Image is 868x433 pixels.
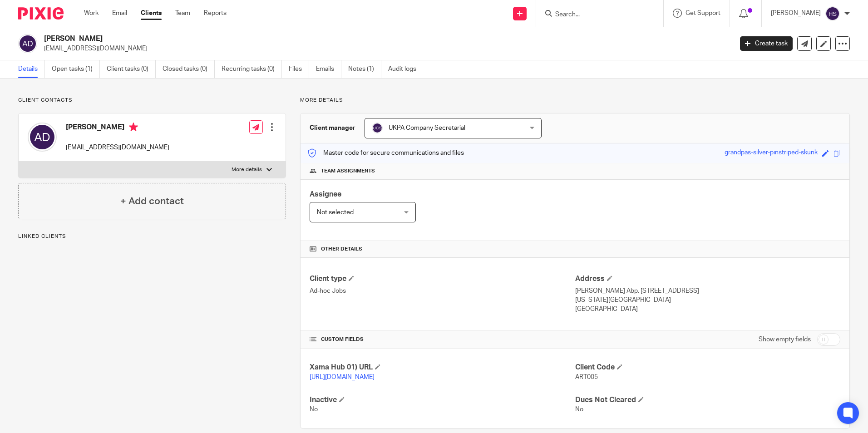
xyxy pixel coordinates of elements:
p: [EMAIL_ADDRESS][DOMAIN_NAME] [66,143,169,152]
a: Email [112,9,127,18]
p: Linked clients [18,233,286,240]
span: ART005 [575,374,598,380]
p: Master code for secure communications and files [307,148,464,157]
h4: Client type [310,274,575,284]
label: Show empty fields [759,335,811,344]
p: Ad-hoc Jobs [310,286,575,295]
a: Files [289,60,309,78]
p: [EMAIL_ADDRESS][DOMAIN_NAME] [44,44,726,53]
p: Client contacts [18,97,286,104]
p: More details [300,97,850,104]
span: No [575,406,583,413]
span: Assignee [310,191,341,198]
a: Notes (1) [348,60,381,78]
h4: Client Code [575,363,840,372]
a: Team [175,9,190,18]
p: More details [232,166,262,173]
a: Client tasks (0) [107,60,156,78]
a: Work [84,9,99,18]
img: Pixie [18,7,64,20]
p: [PERSON_NAME] Abp, [STREET_ADDRESS] [575,286,840,295]
h2: [PERSON_NAME] [44,34,590,44]
span: Get Support [686,10,720,16]
img: svg%3E [18,34,37,53]
span: Not selected [317,209,354,216]
p: [US_STATE][GEOGRAPHIC_DATA] [575,295,840,305]
a: Emails [316,60,341,78]
img: svg%3E [825,6,840,21]
i: Primary [129,123,138,132]
span: Other details [321,246,362,253]
img: svg%3E [372,123,383,133]
span: UKPA Company Secretarial [389,125,465,131]
a: [URL][DOMAIN_NAME] [310,374,375,380]
p: [GEOGRAPHIC_DATA] [575,305,840,314]
p: [PERSON_NAME] [771,9,821,18]
a: Reports [204,9,227,18]
h3: Client manager [310,123,355,133]
a: Open tasks (1) [52,60,100,78]
h4: [PERSON_NAME] [66,123,169,134]
a: Closed tasks (0) [163,60,215,78]
a: Audit logs [388,60,423,78]
h4: Xama Hub 01) URL [310,363,575,372]
a: Details [18,60,45,78]
input: Search [554,11,636,19]
a: Create task [740,36,793,51]
h4: + Add contact [120,194,184,208]
img: svg%3E [28,123,57,152]
span: No [310,406,318,413]
span: Team assignments [321,167,375,175]
div: grandpas-silver-pinstriped-skunk [725,148,818,158]
h4: Dues Not Cleared [575,395,840,405]
a: Clients [141,9,162,18]
h4: Inactive [310,395,575,405]
h4: CUSTOM FIELDS [310,336,575,343]
a: Recurring tasks (0) [222,60,282,78]
h4: Address [575,274,840,284]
